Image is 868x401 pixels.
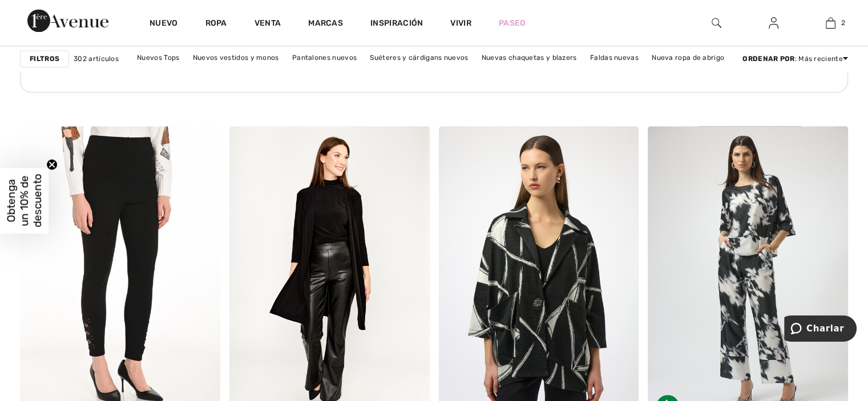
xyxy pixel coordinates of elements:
[137,54,179,62] font: Nuevos Tops
[499,18,526,28] font: Paseo
[590,54,639,62] font: Faldas nuevas
[187,50,285,65] a: Nuevos vestidos y monos
[769,16,778,30] img: Mi información
[482,54,577,62] font: Nuevas chaquetas y blazers
[841,19,845,27] font: 2
[205,18,227,30] a: Ropa
[27,9,108,32] img: Avenida 1ère
[205,18,227,28] font: Ropa
[255,18,281,30] a: Venta
[286,50,362,65] a: Pantalones nuevos
[131,50,185,65] a: Nuevos Tops
[652,54,724,62] font: Nueva ropa de abrigo
[150,18,178,30] a: Nuevo
[742,55,794,63] font: Ordenar por
[450,17,471,29] a: Vivir
[450,18,471,28] font: Vivir
[760,16,788,30] a: Iniciar sesión
[499,17,526,29] a: Paseo
[794,55,842,63] font: : Más reciente
[5,174,44,228] font: Obtenga un 10% de descuento
[476,50,583,65] a: Nuevas chaquetas y blazers
[584,50,644,65] a: Faldas nuevas
[826,16,835,30] img: Mi bolso
[46,159,58,170] button: Primer avance
[292,54,357,62] font: Pantalones nuevos
[646,50,730,65] a: Nueva ropa de abrigo
[712,16,721,30] img: buscar en el sitio web
[784,315,857,344] iframe: Abre un widget donde puedes chatear con uno de nuestros agentes.
[370,54,468,62] font: Suéteres y cárdigans nuevos
[802,16,858,30] a: 2
[308,18,343,30] a: Marcas
[193,54,279,62] font: Nuevos vestidos y monos
[364,50,474,65] a: Suéteres y cárdigans nuevos
[74,55,119,63] font: 302 artículos
[255,18,281,28] font: Venta
[150,18,178,28] font: Nuevo
[30,55,59,63] font: Filtros
[308,18,343,28] font: Marcas
[370,18,423,28] font: Inspiración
